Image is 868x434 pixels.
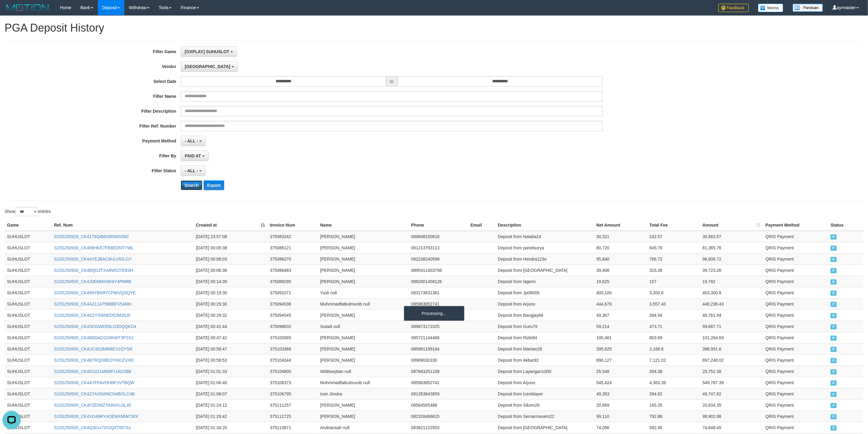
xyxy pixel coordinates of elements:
[185,168,198,173] span: - ALL -
[194,242,267,253] td: [DATE] 00:05:38
[194,354,267,366] td: [DATE] 00:59:53
[831,358,837,363] span: PAID
[700,377,763,388] td: 549,787.39
[594,287,647,298] td: 400,100
[763,343,828,354] td: QRIS Payment
[267,231,318,242] td: 375083242
[194,287,267,298] td: [DATE] 00:19:30
[267,253,318,265] td: 375086270
[5,253,52,265] td: SUHUSLOT
[496,422,594,433] td: Deposit from [GEOGRAPHIC_DATA]
[54,425,131,430] a: S15S250930_CK4Q3GU720JQXT65761
[758,4,784,12] img: Button%20Memo.svg
[181,61,238,72] button: [GEOGRAPHIC_DATA]
[594,321,647,332] td: 59,214
[5,343,52,354] td: SUHUSLOT
[194,411,267,422] td: [DATE] 01:29:42
[700,276,763,287] td: 19,782
[318,366,409,377] td: Widitseptian null
[5,22,863,34] h1: PGA Deposit History
[496,242,594,253] td: Deposit from panelsurya
[54,245,134,250] a: S15S250930_CK489HKE7FB8EDNTYWL
[831,257,837,262] span: PAID
[386,76,398,87] span: to
[194,276,267,287] td: [DATE] 00:14:39
[831,369,837,374] span: PAID
[700,343,763,354] td: 398,991.6
[318,343,409,354] td: [PERSON_NAME]
[267,287,318,298] td: 375091071
[409,265,468,276] td: 0895411403798
[409,321,468,332] td: 089673171025
[594,332,647,343] td: 100,461
[647,354,700,366] td: 7,121.02
[267,309,318,321] td: 375094545
[54,234,129,239] a: S15S250929_CK4179QIB6S90S6V09Z
[5,366,52,377] td: SUHUSLOT
[831,414,837,419] span: PAID
[647,298,700,309] td: 3,557.43
[267,265,318,276] td: 375086483
[181,136,205,146] button: - ALL -
[594,253,647,265] td: 95,840
[831,425,837,431] span: PAID
[194,298,267,309] td: [DATE] 00:29:30
[5,377,52,388] td: SUHUSLOT
[318,332,409,343] td: [PERSON_NAME]
[54,347,132,351] a: S15S250930_CK4UC9S3M9I9EV1QYSR
[318,422,409,433] td: Andriansah null
[318,309,409,321] td: [PERSON_NAME]
[700,287,763,298] td: 403,300.8
[594,388,647,399] td: 49,353
[496,253,594,265] td: Deposit from Hendra123o
[204,180,224,190] button: Export
[647,276,700,287] td: 157
[496,298,594,309] td: Deposit from Arjuno
[318,253,409,265] td: [PERSON_NAME]
[5,3,51,12] img: MOTION_logo.png
[54,290,136,295] a: S15S250930_CK499YBN9YCPWVQSQYE
[267,276,318,287] td: 375089295
[5,399,52,411] td: SUHUSLOT
[409,298,468,309] td: 085963852741
[267,366,318,377] td: 375104800
[594,411,647,422] td: 99,110
[194,220,267,231] th: Created at: activate to sort column descending
[181,166,205,176] button: - ALL -
[267,220,318,231] th: Invoice Num
[5,321,52,332] td: SUHUSLOT
[194,399,267,411] td: [DATE] 01:24:12
[496,287,594,298] td: Deposit from Jp09009
[318,287,409,298] td: Yusli null
[54,268,133,273] a: S15S250930_CK48QG3TXA8W5J7E8SH
[54,324,136,329] a: S15S250930_CK4SOGWD59LD3DQQKD4
[496,366,594,377] td: Deposit from Layangan1000
[496,265,594,276] td: Deposit from [GEOGRAPHIC_DATA]
[647,309,700,321] td: 394.94
[5,332,52,343] td: SUHUSLOT
[181,46,237,57] button: [OXPLAY] SUHUSLOT
[831,291,837,296] span: PAID
[194,366,267,377] td: [DATE] 01:01:33
[700,388,763,399] td: 49,747.82
[719,4,749,12] img: Feedback.jpg
[647,253,700,265] td: 766.72
[700,399,763,411] td: 20,834.35
[409,343,468,354] td: 085861199164
[496,321,594,332] td: Deposit from Guru79
[496,388,594,399] td: Deposit from IcenMayer
[594,231,647,242] td: 30,321
[763,309,828,321] td: QRIS Payment
[194,388,267,399] td: [DATE] 01:08:07
[15,207,38,216] select: Showentries
[409,287,468,298] td: 083173831361
[594,242,647,253] td: 80,720
[831,403,837,408] span: PAID
[763,231,828,242] td: QRIS Payment
[409,388,468,399] td: 081353843859
[52,220,194,231] th: Ref. Num
[700,411,763,422] td: 99,902.88
[181,151,208,161] button: PAID AT
[468,220,496,231] th: Email
[409,422,468,433] td: 083821222503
